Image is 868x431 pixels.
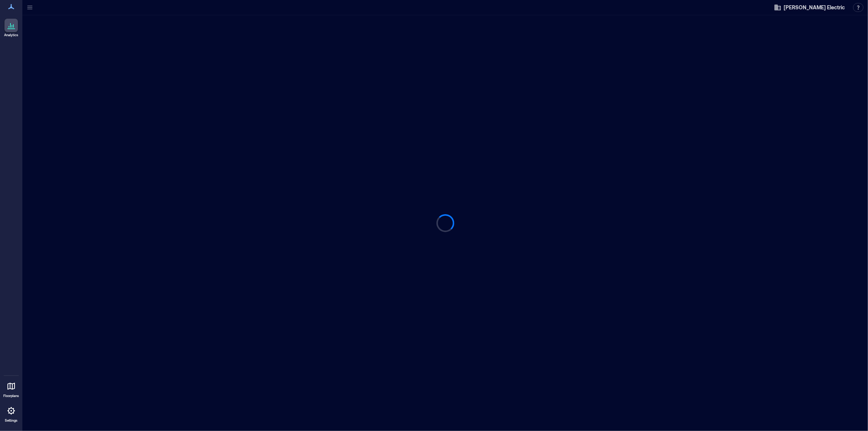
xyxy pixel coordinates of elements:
[3,394,19,398] p: Floorplans
[784,4,845,11] span: [PERSON_NAME] Electric
[1,377,21,400] a: Floorplans
[5,418,18,423] p: Settings
[4,33,18,37] p: Analytics
[2,402,20,425] a: Settings
[2,16,21,40] a: Analytics
[772,1,847,13] button: [PERSON_NAME] Electric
